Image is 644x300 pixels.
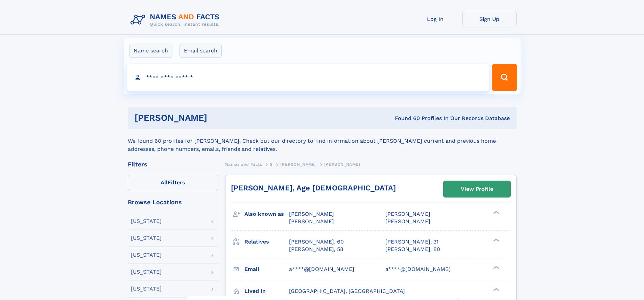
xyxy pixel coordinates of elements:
[128,175,218,191] label: Filters
[131,252,162,258] div: [US_STATE]
[385,238,438,246] a: [PERSON_NAME], 31
[492,64,517,91] button: Search Button
[131,269,162,275] div: [US_STATE]
[408,11,462,27] a: Log In
[301,115,510,122] div: Found 60 Profiles In Our Records Database
[225,160,262,168] a: Names and Facts
[128,199,218,205] div: Browse Locations
[135,114,301,122] h1: [PERSON_NAME]
[244,263,289,275] h3: Email
[324,162,360,167] span: [PERSON_NAME]
[131,218,162,224] div: [US_STATE]
[131,235,162,241] div: [US_STATE]
[244,236,289,248] h3: Relatives
[128,11,225,29] img: Logo Names and Facts
[129,44,172,58] label: Name search
[128,161,218,167] div: Filters
[492,238,500,242] div: ❯
[385,246,440,253] a: [PERSON_NAME], 80
[244,285,289,297] h3: Lived in
[244,208,289,220] h3: Also known as
[385,211,430,217] span: [PERSON_NAME]
[385,218,430,225] span: [PERSON_NAME]
[280,162,316,167] span: [PERSON_NAME]
[270,160,273,168] a: S
[492,287,500,292] div: ❯
[289,288,405,294] span: [GEOGRAPHIC_DATA], [GEOGRAPHIC_DATA]
[289,246,343,253] a: [PERSON_NAME], 58
[280,160,316,168] a: [PERSON_NAME]
[127,64,489,91] input: search input
[289,238,344,246] a: [PERSON_NAME], 60
[289,211,334,217] span: [PERSON_NAME]
[462,11,517,27] a: Sign Up
[492,265,500,270] div: ❯
[270,162,273,167] span: S
[492,210,500,215] div: ❯
[231,184,396,192] a: [PERSON_NAME], Age [DEMOGRAPHIC_DATA]
[180,44,222,58] label: Email search
[131,286,162,292] div: [US_STATE]
[128,129,517,153] div: We found 60 profiles for [PERSON_NAME]. Check out our directory to find information about [PERSON...
[444,181,510,197] a: View Profile
[461,181,493,197] div: View Profile
[289,218,334,225] span: [PERSON_NAME]
[161,179,168,186] span: All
